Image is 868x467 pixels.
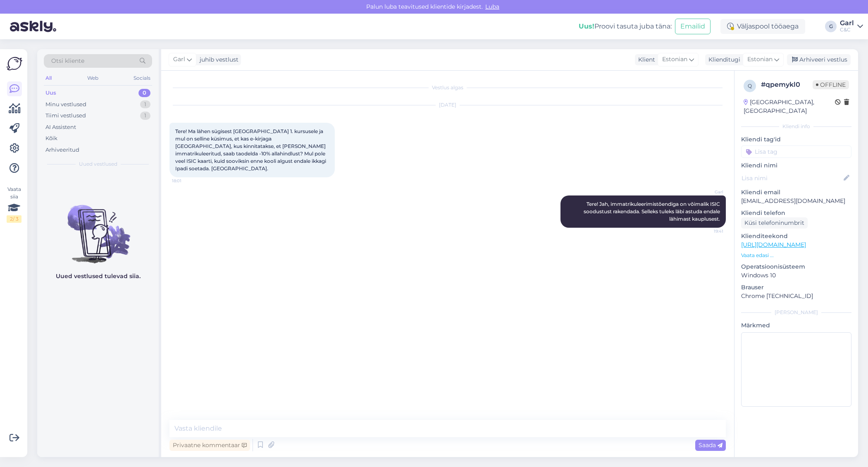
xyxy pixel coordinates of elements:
p: Kliendi telefon [741,209,851,217]
span: Luba [483,3,502,10]
span: Tere! Jah, immatrikuleerimistõendiga on võimalik ISIC soodustust rakendada. Selleks tuleks läbi a... [584,201,721,222]
span: Estonian [662,55,687,64]
div: Kliendi info [741,123,851,130]
div: Arhiveeri vestlus [787,54,851,65]
p: Chrome [TECHNICAL_ID] [741,292,851,300]
div: Kõik [45,134,57,143]
div: Vaata siia [7,186,21,223]
div: G [825,21,837,32]
div: Web [86,73,100,83]
div: [GEOGRAPHIC_DATA], [GEOGRAPHIC_DATA] [744,98,835,115]
p: Märkmed [741,321,851,330]
div: # qpemykl0 [761,80,813,90]
span: Tere! Ma lähen sügisest [GEOGRAPHIC_DATA] 1. kursusele ja mul on selline küsimus, et kas e-kirjag... [175,128,327,172]
div: Uus [45,89,56,97]
div: [DATE] [169,101,726,109]
span: q [748,83,752,89]
p: Windows 10 [741,271,851,280]
div: Privaatne kommentaar [169,440,250,451]
span: Garl [173,55,185,64]
p: Kliendi email [741,188,851,197]
p: Operatsioonisüsteem [741,262,851,271]
span: Estonian [747,55,773,64]
p: Klienditeekond [741,232,851,241]
div: Klienditugi [705,55,740,64]
input: Lisa nimi [742,174,842,183]
span: Uued vestlused [79,160,117,168]
div: 1 [140,112,150,120]
button: Emailid [675,19,711,34]
input: Lisa tag [741,145,851,158]
img: Askly Logo [7,56,22,71]
div: juhib vestlust [196,55,238,64]
div: Väljaspool tööaega [720,19,805,34]
a: GarlC&C [840,20,863,33]
b: Uus! [579,22,594,30]
div: Minu vestlused [45,100,86,109]
div: Vestlus algas [169,84,726,91]
div: Garl [840,20,854,26]
div: AI Assistent [45,123,76,131]
a: [URL][DOMAIN_NAME] [741,241,806,248]
p: Uued vestlused tulevad siia. [56,272,141,281]
div: Socials [132,73,152,83]
div: Küsi telefoninumbrit [741,217,808,229]
div: All [44,73,53,83]
div: Arhiveeritud [45,146,79,154]
div: 1 [140,100,150,109]
div: 0 [138,89,150,97]
span: Offline [813,80,849,89]
span: 19:41 [692,228,723,234]
span: Garl [692,189,723,195]
p: [EMAIL_ADDRESS][DOMAIN_NAME] [741,197,851,205]
span: Otsi kliente [51,57,84,65]
div: C&C [840,26,854,33]
div: Klient [635,55,655,64]
p: Vaata edasi ... [741,252,851,259]
p: Brauser [741,283,851,292]
span: Saada [699,441,723,449]
img: No chats [37,190,159,264]
div: Tiimi vestlused [45,112,86,120]
div: [PERSON_NAME] [741,309,851,316]
div: 2 / 3 [7,215,21,223]
p: Kliendi nimi [741,161,851,170]
span: 18:01 [172,178,203,184]
p: Kliendi tag'id [741,135,851,144]
div: Proovi tasuta juba täna: [579,21,672,31]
